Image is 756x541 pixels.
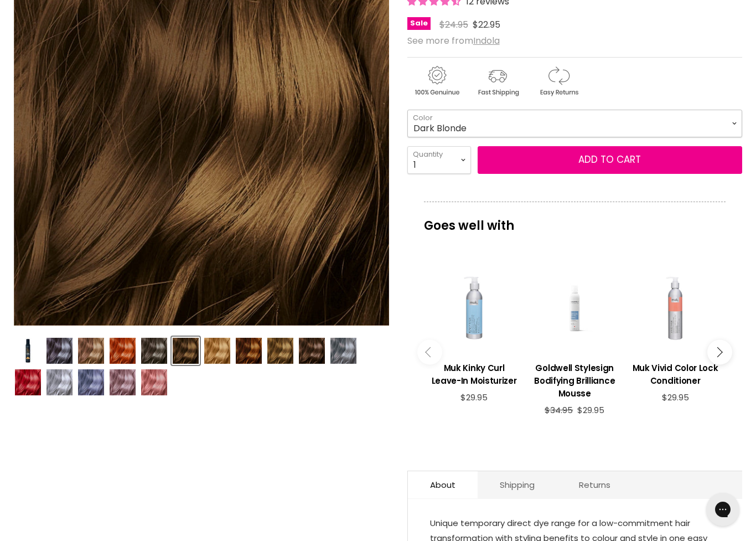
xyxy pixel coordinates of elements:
span: $29.95 [662,391,689,403]
img: Indola Color Style Mousse [15,369,41,395]
span: $29.95 [460,391,488,403]
button: Indola Color Style Mousse [108,337,137,365]
a: Shipping [478,471,557,498]
img: Indola Color Style Mousse [110,338,136,364]
span: See more from [407,34,500,47]
button: Indola Color Style Mousse [266,337,294,365]
img: Indola Color Style Mousse [236,338,262,364]
span: $34.95 [545,404,573,416]
a: About [408,471,478,498]
iframe: Gorgias live chat messenger [701,489,745,530]
img: Indola Color Style Mousse [330,338,356,364]
img: Indola Color Style Mousse [141,338,167,364]
button: Indola Color Style Mousse [329,337,358,365]
img: Indola Color Style Mousse [141,369,167,395]
button: Indola Color Style Mousse [140,368,168,396]
img: Indola Color Style Mousse [299,338,325,364]
span: $29.95 [577,404,604,416]
a: View product:Muk Kinky Curl Leave-In Moisturizer [429,353,519,393]
h3: Muk Vivid Color Lock Conditioner [630,362,720,387]
button: Indola Color Style Mousse [77,368,105,396]
img: Indola Color Style Mousse [267,338,293,364]
a: View product:Muk Vivid Color Lock Conditioner [630,353,720,393]
img: Indola Color Style Mousse [110,369,136,395]
img: returns.gif [529,64,588,98]
div: Product thumbnails [12,333,391,396]
span: $24.95 [439,18,468,31]
button: Indola Color Style Mousse [14,337,42,365]
img: Indola Color Style Mousse [78,369,104,395]
img: Indola Color Style Mousse [78,338,104,364]
button: Indola Color Style Mousse [298,337,326,365]
img: Indola Color Style Mousse [46,338,73,364]
select: Quantity [407,146,471,174]
a: View product:Goldwell Stylesign Bodifying Brilliance Mousse [530,353,619,405]
button: Indola Color Style Mousse [235,337,263,365]
p: Goes well with [424,202,726,238]
img: genuine.gif [407,64,466,98]
button: Indola Color Style Mousse [45,337,74,365]
button: Indola Color Style Mousse [140,337,168,365]
span: $22.95 [473,18,500,31]
span: Sale [407,17,431,30]
button: Indola Color Style Mousse [14,368,42,396]
button: Indola Color Style Mousse [45,368,74,396]
button: Add to cart [478,146,742,174]
h3: Muk Kinky Curl Leave-In Moisturizer [429,362,519,387]
img: Indola Color Style Mousse [15,338,41,364]
a: Indola [473,34,500,47]
h3: Goldwell Stylesign Bodifying Brilliance Mousse [530,362,619,400]
button: Indola Color Style Mousse [77,337,105,365]
button: Indola Color Style Mousse [172,337,200,365]
img: shipping.gif [468,64,527,98]
img: Indola Color Style Mousse [46,369,73,395]
img: Indola Color Style Mousse [204,338,230,364]
button: Indola Color Style Mousse [203,337,231,365]
a: Returns [557,471,633,498]
img: Indola Color Style Mousse [173,338,199,364]
button: Indola Color Style Mousse [108,368,137,396]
